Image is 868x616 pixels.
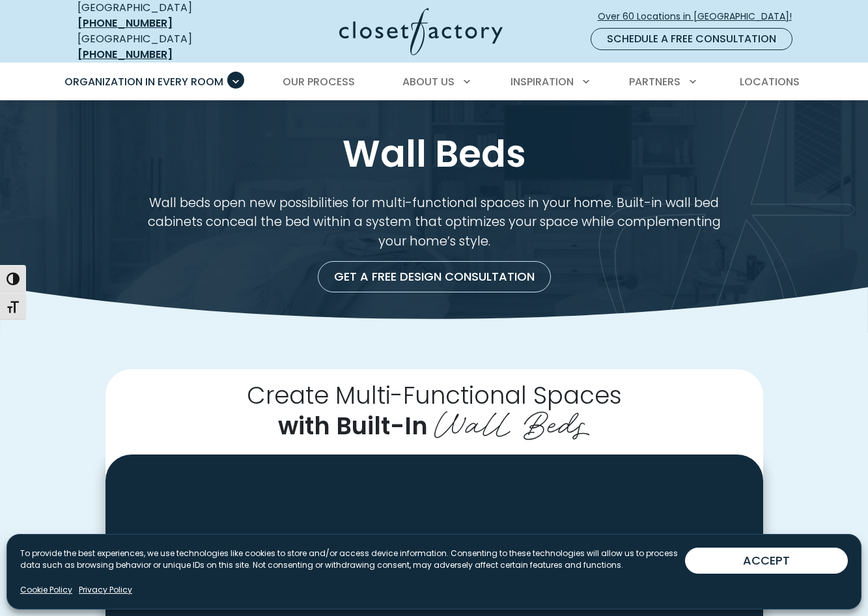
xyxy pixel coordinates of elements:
[339,8,503,55] img: Closet Factory Logo
[77,31,237,63] div: [GEOGRAPHIC_DATA]
[283,74,355,89] span: Our Process
[136,193,733,251] p: Wall beds open new possibilities for multi-functional spaces in your home. Built-in wall bed cabi...
[511,74,574,89] span: Inspiration
[55,64,813,100] nav: Primary Menu
[629,74,680,89] span: Partners
[402,74,455,89] span: About Us
[77,16,173,31] a: [PHONE_NUMBER]
[278,409,428,443] span: with Built-In
[79,584,132,596] a: Privacy Policy
[247,378,622,412] span: Create Multi-Functional Spaces
[318,261,551,292] a: Get a Free Design Consultation
[64,74,223,89] span: Organization in Every Room
[591,28,792,50] a: Schedule a Free Consultation
[20,584,72,596] a: Cookie Policy
[685,548,848,574] button: ACCEPT
[740,74,800,89] span: Locations
[77,47,173,62] a: [PHONE_NUMBER]
[597,5,803,28] a: Over 60 Locations in [GEOGRAPHIC_DATA]!
[598,10,802,23] span: Over 60 Locations in [GEOGRAPHIC_DATA]!
[75,132,794,178] h1: Wall Beds
[20,548,685,571] p: To provide the best experiences, we use technologies like cookies to store and/or access device i...
[434,396,590,445] span: Wall Beds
